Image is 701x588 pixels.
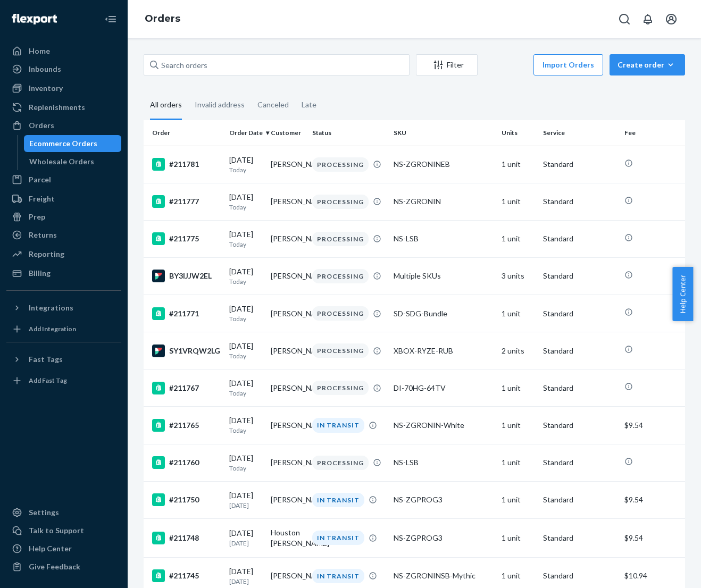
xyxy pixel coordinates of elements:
div: #211767 [152,382,221,394]
div: NS-ZGRONINSB-Mythic [394,570,494,581]
td: [PERSON_NAME] [266,407,308,444]
td: 1 unit [497,183,539,220]
button: Open notifications [637,9,658,30]
div: Returns [29,230,57,240]
div: #211760 [152,456,221,469]
td: $9.54 [620,481,685,518]
div: Give Feedback [29,561,80,572]
td: [PERSON_NAME] [266,183,308,220]
div: #211748 [152,532,221,544]
div: Late [302,91,316,119]
div: [DATE] [229,528,262,548]
div: #211775 [152,232,221,245]
div: NS-LSB [394,233,494,244]
div: #211745 [152,569,221,582]
p: [DATE] [229,539,262,548]
button: Help Center [672,267,693,321]
a: Returns [6,226,121,243]
td: 2 units [497,332,539,369]
div: DI-70HG-64TV [394,383,494,393]
div: BY3IJJW2EL [152,270,221,282]
td: Multiple SKUs [389,257,498,295]
div: #211750 [152,493,221,506]
div: Inventory [29,83,63,94]
a: Inventory [6,80,121,97]
div: Customer [271,128,304,137]
div: IN TRANSIT [312,531,364,545]
div: NS-ZGRONIN-White [394,420,494,431]
div: [DATE] [229,192,262,212]
div: Canceled [257,91,289,119]
a: Add Fast Tag [6,372,121,389]
div: Parcel [29,174,51,185]
div: Reporting [29,249,64,259]
div: PROCESSING [312,157,369,172]
td: 1 unit [497,146,539,183]
p: Standard [543,233,616,244]
p: Today [229,389,262,398]
p: Standard [543,383,616,393]
img: Flexport logo [12,14,57,24]
td: [PERSON_NAME] [266,444,308,481]
p: Today [229,165,262,174]
p: Today [229,203,262,212]
a: Billing [6,265,121,282]
div: NS-ZGPROG3 [394,494,494,505]
a: Parcel [6,171,121,188]
td: Houston [PERSON_NAME] [266,518,308,557]
div: #211777 [152,195,221,208]
div: Help Center [29,543,72,554]
div: Wholesale Orders [29,156,94,167]
a: Replenishments [6,99,121,116]
div: [DATE] [229,566,262,586]
div: [DATE] [229,229,262,249]
p: [DATE] [229,577,262,586]
div: NS-LSB [394,457,494,468]
p: Standard [543,346,616,356]
a: Orders [145,13,180,24]
p: Today [229,314,262,323]
td: 3 units [497,257,539,295]
div: Create order [617,60,677,70]
th: Service [539,120,620,146]
div: SD-SDG-Bundle [394,308,494,319]
p: Standard [543,420,616,431]
p: Today [229,426,262,435]
th: Order [144,120,225,146]
button: Open Search Box [614,9,635,30]
div: NS-ZGPROG3 [394,533,494,543]
a: Reporting [6,246,121,263]
div: PROCESSING [312,306,369,321]
td: 1 unit [497,481,539,518]
input: Search orders [144,54,410,75]
iframe: Opens a widget where you can chat to one of our agents [632,556,690,583]
div: #211781 [152,158,221,171]
div: Orders [29,120,54,131]
p: Standard [543,196,616,207]
th: Status [308,120,389,146]
a: Settings [6,504,121,521]
th: Order Date [225,120,266,146]
div: PROCESSING [312,456,369,470]
td: [PERSON_NAME] [266,369,308,407]
td: 1 unit [497,369,539,407]
p: Today [229,464,262,473]
p: Standard [543,570,616,581]
div: All orders [150,91,182,120]
a: Help Center [6,540,121,557]
div: IN TRANSIT [312,569,364,583]
button: Import Orders [533,54,603,75]
td: 1 unit [497,444,539,481]
td: 1 unit [497,407,539,444]
div: Replenishments [29,102,85,113]
div: Add Fast Tag [29,376,67,385]
div: Ecommerce Orders [29,138,97,149]
div: Billing [29,268,51,279]
a: Orders [6,117,121,134]
p: Standard [543,308,616,319]
div: [DATE] [229,415,262,435]
td: [PERSON_NAME] [266,332,308,369]
div: NS-ZGRONINEB [394,159,494,170]
div: Fast Tags [29,354,63,365]
p: Standard [543,494,616,505]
